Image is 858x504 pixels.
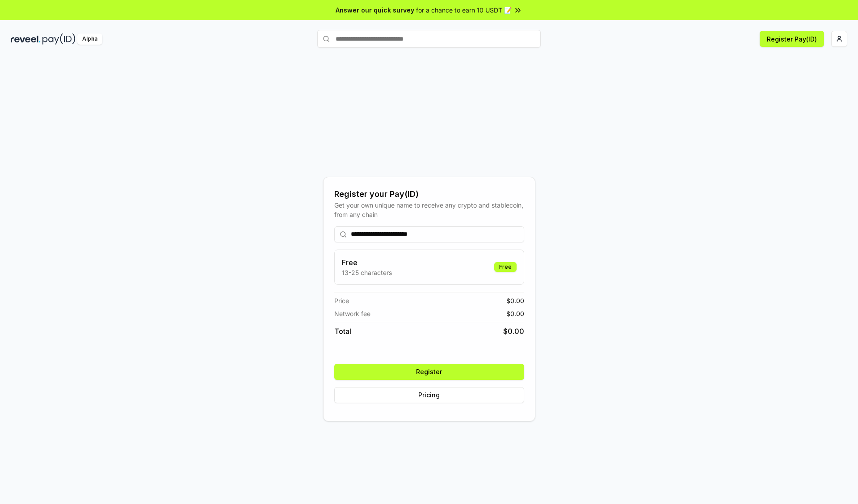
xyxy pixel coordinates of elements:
[336,5,414,15] span: Answer our quick survey
[334,387,524,403] button: Pricing
[334,296,349,305] span: Price
[503,326,524,337] span: $ 0.00
[334,188,524,200] div: Register your Pay(ID)
[506,296,524,305] span: $ 0.00
[11,33,41,45] img: reveel_dark
[760,31,824,47] button: Register Pay(ID)
[334,326,351,337] span: Total
[342,257,392,268] h3: Free
[334,309,370,318] span: Network fee
[334,200,524,219] div: Get your own unique name to receive any crypto and stablecoin, from any chain
[334,364,524,380] button: Register
[342,268,392,277] p: 13-25 characters
[77,33,102,45] div: Alpha
[494,262,517,272] div: Free
[416,5,512,15] span: for a chance to earn 10 USDT 📝
[506,309,524,318] span: $ 0.00
[42,33,76,45] img: pay_id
